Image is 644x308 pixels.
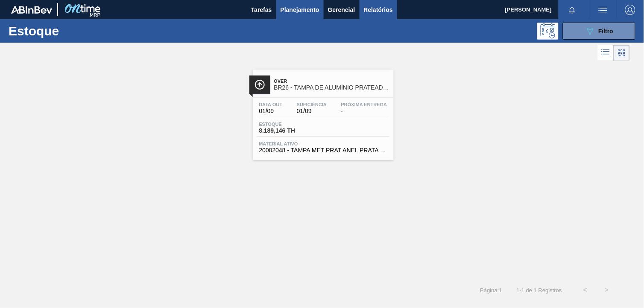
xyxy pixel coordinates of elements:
[259,147,387,154] span: 20002048 - TAMPA MET PRAT ANEL PRATA CERVEJA CX600
[259,122,319,127] span: Estoque
[274,78,389,84] span: Over
[297,102,327,107] span: Suficiência
[297,108,327,114] span: 01/09
[9,26,131,36] h1: Estoque
[625,5,635,15] img: Logout
[259,141,387,146] span: Material ativo
[614,45,630,61] div: Visão em Cards
[364,5,393,15] span: Relatórios
[559,4,586,16] button: Notificações
[281,5,319,15] span: Planejamento
[598,45,614,61] div: Visão em Lista
[515,287,562,293] span: 1 - 1 de 1 Registros
[259,108,283,114] span: 01/09
[274,84,389,91] span: BR26 - TAMPA DE ALUMÍNIO PRATEADA MINAS
[341,108,387,114] span: -
[259,128,319,134] span: 8.189,146 TH
[259,102,283,107] span: Data out
[596,279,618,301] button: >
[255,79,265,90] img: Ícone
[598,5,608,15] img: userActions
[341,102,387,107] span: Próxima Entrega
[246,63,398,160] a: ÍconeOverBR26 - TAMPA DE ALUMÍNIO PRATEADA MINASData out01/09Suficiência01/09Próxima Entrega-Esto...
[575,279,596,301] button: <
[537,23,559,40] div: Pogramando: nenhum usuário selecionado
[563,23,635,40] button: Filtro
[328,5,355,15] span: Gerencial
[251,5,272,15] span: Tarefas
[11,6,52,14] img: TNhmsLtSVTkK8tSr43FrP2fwEKptu5GPRR3wAAAABJRU5ErkJggg==
[599,28,614,35] span: Filtro
[480,287,502,293] span: Página : 1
